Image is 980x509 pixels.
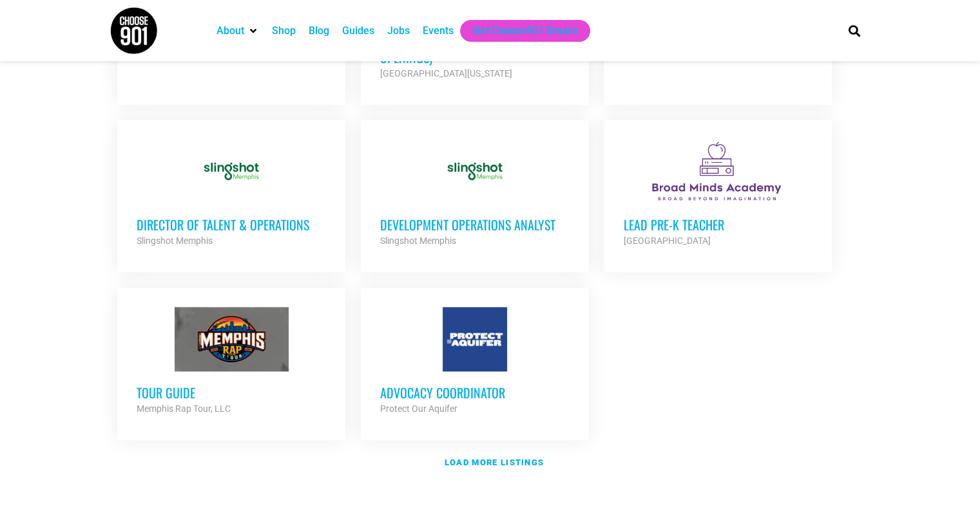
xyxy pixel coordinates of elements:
[380,68,512,79] strong: [GEOGRAPHIC_DATA][US_STATE]
[380,403,457,414] strong: Protect Our Aquifer
[387,23,410,39] a: Jobs
[361,288,589,436] a: Advocacy Coordinator Protect Our Aquifer
[137,216,326,233] h3: Director of Talent & Operations
[272,23,296,39] a: Shop
[137,236,213,246] strong: Slingshot Memphis
[843,20,865,41] div: Search
[210,20,826,42] nav: Main nav
[623,236,710,246] strong: [GEOGRAPHIC_DATA]
[380,216,570,233] h3: Development Operations Analyst
[137,384,326,401] h3: Tour Guide
[216,23,244,39] a: About
[604,120,832,268] a: Lead Pre-K Teacher [GEOGRAPHIC_DATA]
[445,458,544,467] strong: Load more listings
[623,216,812,233] h3: Lead Pre-K Teacher
[473,23,577,39] a: Get Choose901 Emails
[423,23,454,39] a: Events
[117,288,345,436] a: Tour Guide Memphis Rap Tour, LLC
[380,236,456,246] strong: Slingshot Memphis
[342,23,374,39] a: Guides
[309,23,329,39] a: Blog
[137,403,231,414] strong: Memphis Rap Tour, LLC
[117,120,345,268] a: Director of Talent & Operations Slingshot Memphis
[110,448,870,477] a: Load more listings
[361,120,589,268] a: Development Operations Analyst Slingshot Memphis
[380,384,570,401] h3: Advocacy Coordinator
[210,20,265,42] div: About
